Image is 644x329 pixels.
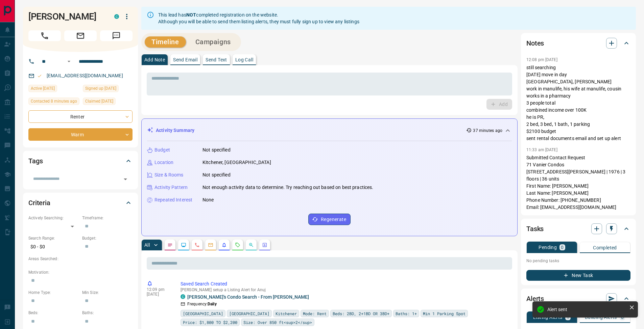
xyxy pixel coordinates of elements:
[235,242,240,248] svg: Requests
[202,159,271,166] p: Kitchener, [GEOGRAPHIC_DATA]
[28,290,79,296] p: Home Type:
[154,196,192,203] p: Repeated Interest
[28,30,61,41] span: Call
[82,215,133,221] p: Timeframe:
[147,287,170,292] p: 12:09 pm
[526,64,630,142] p: still searching [DATE] move in day [GEOGRAPHIC_DATA], [PERSON_NAME] work in manulife, his wife at...
[147,292,170,297] p: [DATE]
[526,256,630,266] p: No pending tasks
[154,184,188,191] p: Activity Pattern
[28,11,104,22] h1: [PERSON_NAME]
[28,110,133,123] div: Renter
[547,307,626,312] div: Alert sent
[526,147,557,152] p: 11:33 am [DATE]
[158,9,359,28] div: This lead has completed registration on the website. Although you will be able to send them listi...
[206,57,227,62] p: Send Text
[235,57,253,62] p: Log Call
[202,184,374,191] p: Not enough activity data to determine. Try reaching out based on best practices.
[28,310,79,316] p: Beds:
[173,57,197,62] p: Send Email
[526,57,557,62] p: 12:08 pm [DATE]
[276,310,297,317] span: Kitchener
[183,310,223,317] span: [GEOGRAPHIC_DATA]
[181,294,185,299] div: condos.ca
[83,85,133,94] div: Fri Sep 12 2025
[31,98,77,105] span: Contacted 8 minutes ago
[144,57,165,62] p: Add Note
[189,36,238,48] button: Campaigns
[208,302,217,306] strong: Daily
[187,301,217,307] p: Frequency:
[28,98,79,107] div: Mon Sep 15 2025
[85,85,116,92] span: Signed up [DATE]
[28,156,43,166] h2: Tags
[28,153,133,169] div: Tags
[100,30,133,41] span: Message
[82,235,133,241] p: Budget:
[473,128,502,134] p: 37 minutes ago
[187,294,309,300] a: [PERSON_NAME]'s Condo Search - From [PERSON_NAME]
[28,269,133,275] p: Motivation:
[28,215,79,221] p: Actively Searching:
[333,310,389,317] span: Beds: 2BD, 2+1BD OR 3BD+
[526,270,630,281] button: New Task
[28,195,133,211] div: Criteria
[526,221,630,237] div: Tasks
[243,319,312,326] span: Size: Over 850 ft<sup>2</sup>
[308,214,351,225] button: Regenerate
[221,242,227,248] svg: Listing Alerts
[248,242,254,248] svg: Opportunities
[202,146,231,154] p: Not specified
[526,38,544,49] h2: Notes
[114,14,119,19] div: condos.ca
[396,310,417,317] span: Baths: 1+
[31,85,55,92] span: Active [DATE]
[181,280,509,287] p: Saved Search Created
[64,30,97,41] span: Email
[47,73,123,78] a: [EMAIL_ADDRESS][DOMAIN_NAME]
[202,196,214,203] p: None
[28,197,50,208] h2: Criteria
[526,291,630,307] div: Alerts
[229,310,269,317] span: [GEOGRAPHIC_DATA]
[181,242,186,248] svg: Lead Browsing Activity
[156,127,194,134] p: Activity Summary
[526,35,630,51] div: Notes
[154,146,170,154] p: Budget
[593,245,617,250] p: Completed
[154,159,173,166] p: Location
[37,74,42,78] svg: Email Valid
[183,319,237,326] span: Price: $1,800 TO $2,200
[208,242,213,248] svg: Emails
[423,310,466,317] span: Min 1 Parking Spot
[561,245,564,250] p: 0
[144,243,150,247] p: All
[539,245,557,250] p: Pending
[28,128,133,141] div: Warm
[28,85,79,94] div: Fri Sep 12 2025
[526,154,630,211] p: Submitted Contact Request 71 Vanier Condos [STREET_ADDRESS][PERSON_NAME] | 1976 | 3 floors | 36 u...
[28,256,133,262] p: Areas Searched:
[83,98,133,107] div: Fri Sep 12 2025
[154,171,184,179] p: Size & Rooms
[28,235,79,241] p: Search Range:
[186,12,196,18] strong: NOT
[303,310,327,317] span: Mode: Rent
[82,310,133,316] p: Baths:
[167,242,173,248] svg: Notes
[202,171,231,179] p: Not specified
[85,98,113,105] span: Claimed [DATE]
[262,242,267,248] svg: Agent Actions
[181,287,509,292] p: [PERSON_NAME] setup a Listing Alert for Anuj
[121,174,130,184] button: Open
[526,223,544,234] h2: Tasks
[147,124,512,137] div: Activity Summary37 minutes ago
[65,57,73,65] button: Open
[194,242,200,248] svg: Calls
[145,36,186,48] button: Timeline
[28,241,79,252] p: $0 - $0
[82,290,133,296] p: Min Size:
[526,293,544,304] h2: Alerts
